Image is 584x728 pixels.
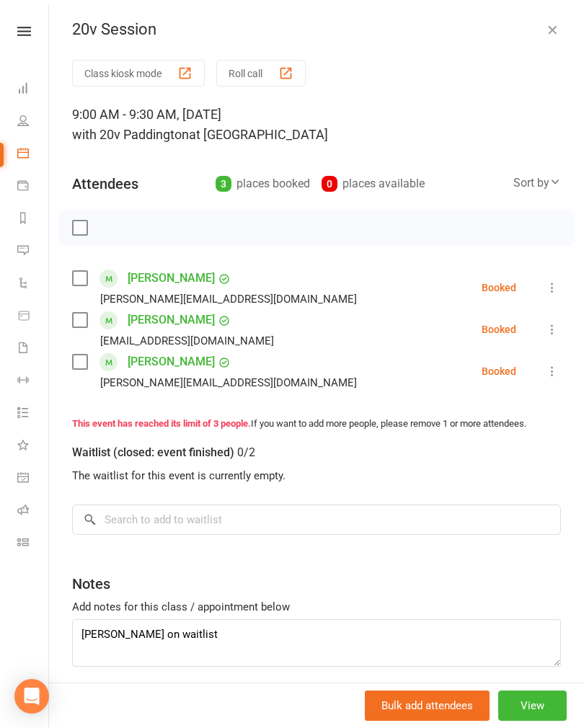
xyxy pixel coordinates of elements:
[14,679,49,714] div: Open Intercom Messenger
[100,332,274,350] div: [EMAIL_ADDRESS][DOMAIN_NAME]
[128,267,215,290] a: [PERSON_NAME]
[482,283,516,293] div: Booked
[17,171,50,203] a: Payments
[100,290,357,308] div: [PERSON_NAME][EMAIL_ADDRESS][DOMAIN_NAME]
[72,105,561,145] div: 9:00 AM - 9:30 AM, [DATE]
[72,505,561,535] input: Search to add to waitlist
[17,495,50,528] a: Roll call kiosk mode
[128,308,215,332] a: [PERSON_NAME]
[72,598,561,616] div: Add notes for this class / appointment below
[49,20,584,39] div: 20v Session
[216,60,306,86] button: Roll call
[482,324,516,334] div: Booked
[72,417,561,432] div: If you want to add more people, please remove 1 or more attendees.
[72,60,205,86] button: Class kiosk mode
[482,366,516,376] div: Booked
[17,301,50,333] a: Product Sales
[128,350,215,373] a: [PERSON_NAME]
[216,176,231,192] div: 3
[72,443,255,463] div: Waitlist
[17,138,50,171] a: Calendar
[498,691,567,721] button: View
[17,106,50,138] a: People
[113,445,234,459] span: (closed: event finished)
[72,418,251,429] strong: This event has reached its limit of 3 people.
[216,174,310,194] div: places booked
[17,74,50,106] a: Dashboard
[322,174,425,194] div: places available
[72,127,189,142] span: with 20v Paddington
[513,174,561,192] div: Sort by
[17,203,50,236] a: Reports
[72,174,138,194] div: Attendees
[365,691,490,721] button: Bulk add attendees
[237,443,255,463] div: 0/2
[72,467,561,484] div: The waitlist for this event is currently empty.
[17,430,50,463] a: What's New
[17,463,50,495] a: General attendance kiosk mode
[189,127,328,142] span: at [GEOGRAPHIC_DATA]
[17,528,50,560] a: Class kiosk mode
[322,176,337,192] div: 0
[100,373,357,392] div: [PERSON_NAME][EMAIL_ADDRESS][DOMAIN_NAME]
[72,574,110,594] div: Notes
